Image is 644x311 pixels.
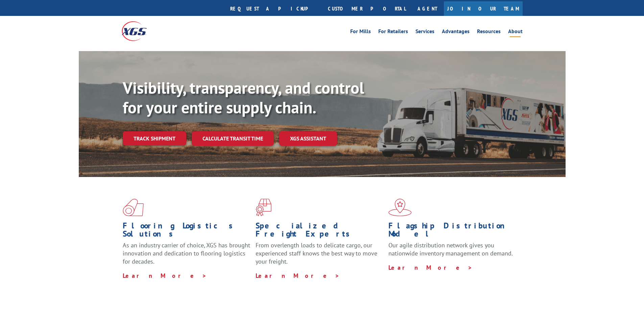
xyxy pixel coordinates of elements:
a: Agent [411,1,444,16]
h1: Flooring Logistics Solutions [123,222,251,241]
a: Join Our Team [444,1,523,16]
h1: Specialized Freight Experts [256,222,383,241]
a: Learn More > [388,264,473,271]
a: Customer Portal [323,1,411,16]
h1: Flagship Distribution Model [388,222,516,241]
a: Track shipment [123,131,186,146]
a: Learn More > [123,272,207,280]
a: For Retailers [378,29,408,36]
span: As an industry carrier of choice, XGS has brought innovation and dedication to flooring logistics... [123,241,250,265]
a: About [508,29,523,36]
a: Services [415,29,434,36]
a: Advantages [442,29,470,36]
a: Learn More > [256,272,340,280]
a: Calculate transit time [192,131,274,146]
a: Resources [477,29,501,36]
a: Request a pickup [225,1,323,16]
img: xgs-icon-total-supply-chain-intelligence-red [123,199,144,216]
span: Our agile distribution network gives you nationwide inventory management on demand. [388,241,513,257]
img: xgs-icon-focused-on-flooring-red [256,199,271,216]
a: XGS ASSISTANT [279,131,337,146]
img: xgs-icon-flagship-distribution-model-red [388,199,412,216]
p: From overlength loads to delicate cargo, our experienced staff knows the best way to move your fr... [256,241,383,271]
a: For Mills [350,29,371,36]
b: Visibility, transparency, and control for your entire supply chain. [123,77,364,118]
